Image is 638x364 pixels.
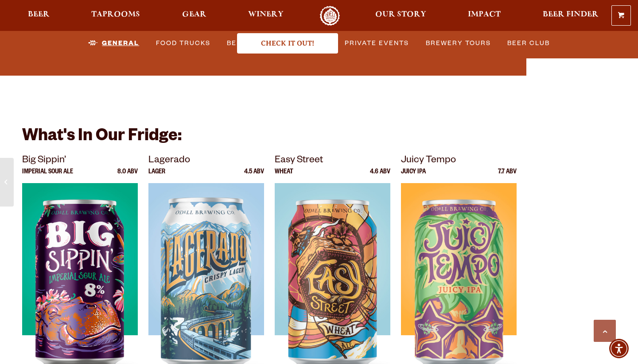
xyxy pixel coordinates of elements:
[401,169,426,183] p: Juicy IPA
[86,6,146,26] a: Taprooms
[370,6,432,26] a: Our Story
[91,11,140,18] span: Taprooms
[543,11,599,18] span: Beer Finder
[248,11,284,18] span: Winery
[275,153,390,169] p: Easy Street
[244,169,264,183] p: 4.5 ABV
[22,153,138,169] p: Big Sippin’
[22,6,55,26] a: Beer
[594,320,616,342] a: Scroll to top
[242,6,289,26] a: Winery
[498,169,517,183] p: 7.7 ABV
[313,6,346,26] a: Odell Home
[152,33,214,54] a: Food Trucks
[370,169,390,183] p: 4.6 ABV
[182,11,206,18] span: Gear
[176,6,212,26] a: Gear
[22,126,504,153] h3: What's in our fridge:
[609,339,629,358] div: Accessibility Menu
[375,11,426,18] span: Our Story
[468,11,501,18] span: Impact
[148,153,264,169] p: Lagerado
[462,6,506,26] a: Impact
[504,33,553,54] a: Beer Club
[275,169,293,183] p: Wheat
[28,11,50,18] span: Beer
[537,6,604,26] a: Beer Finder
[148,169,165,183] p: Lager
[117,169,138,183] p: 8.0 ABV
[22,169,73,183] p: Imperial Sour Ale
[237,33,338,54] a: The Odell Beer Club (opens in a new window)
[401,153,517,169] p: Juicy Tempo
[85,33,143,54] a: General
